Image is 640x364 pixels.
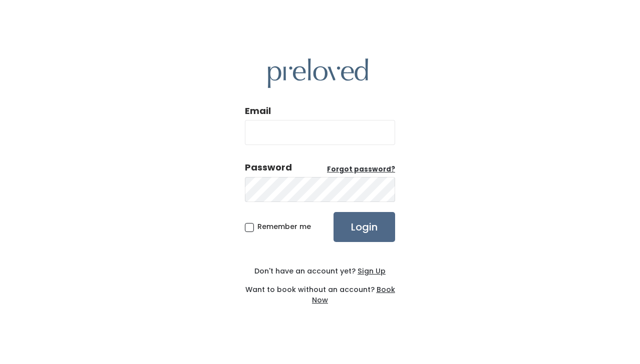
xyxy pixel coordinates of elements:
u: Forgot password? [327,164,395,174]
div: Don't have an account yet? [245,266,395,276]
a: Sign Up [356,266,386,276]
u: Sign Up [358,266,386,276]
input: Login [334,212,395,242]
span: Remember me [257,221,311,231]
a: Forgot password? [327,164,395,174]
img: preloved logo [268,58,368,88]
label: Email [245,104,271,117]
div: Password [245,161,292,174]
a: Book Now [312,284,395,305]
div: Want to book without an account? [245,276,395,305]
